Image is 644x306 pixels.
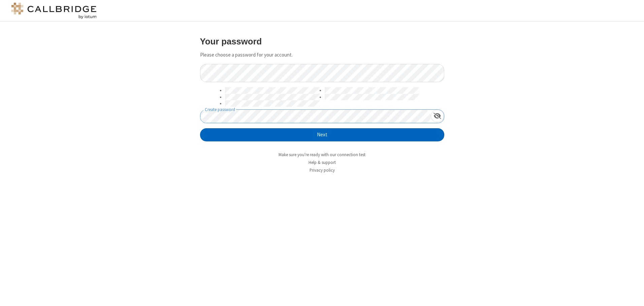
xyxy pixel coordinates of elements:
img: logo@2x.png [10,3,98,19]
div: Show password [431,110,444,122]
input: Create password [200,110,431,123]
a: Help & support [309,160,336,165]
a: Privacy policy [310,167,335,173]
button: Next [200,128,444,142]
p: Please choose a password for your account. [200,51,444,59]
a: Make sure you're ready with our connection test [279,152,365,158]
h3: Your password [200,37,444,46]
